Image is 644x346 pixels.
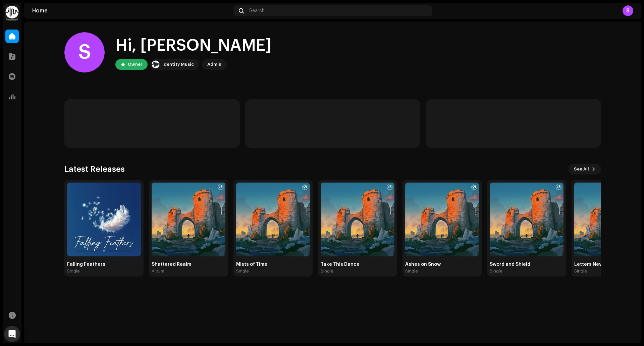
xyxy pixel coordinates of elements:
[67,262,141,267] div: Falling Feathers
[64,32,105,72] div: S
[64,164,125,175] h3: Latest Releases
[490,262,563,267] div: Sword and Shield
[236,262,310,267] div: Mists of Time
[67,183,141,256] img: 384b0aa8-945f-4504-b890-d35688180378
[207,60,221,68] div: Admin
[67,268,80,274] div: Single
[32,8,231,13] div: Home
[574,162,589,176] span: See All
[152,60,160,68] img: 0f74c21f-6d1c-4dbc-9196-dbddad53419e
[405,262,479,267] div: Ashes on Snow
[321,262,394,267] div: Take This Dance
[152,268,164,274] div: Album
[128,60,142,68] div: Owner
[490,268,502,274] div: Single
[623,5,633,16] div: S
[162,60,194,68] div: Identity Music
[321,183,394,256] img: a9b541cb-9ccb-4356-820b-43a68dcbbe01
[569,164,601,175] button: See All
[405,268,418,274] div: Single
[152,262,225,267] div: Shattered Realm
[249,8,265,13] span: Search
[405,183,479,256] img: 3acdfd2d-fecb-4aa6-9b3d-a936393b4e59
[490,183,563,256] img: b98556a5-e97d-46e5-9537-8f34b8df0ef2
[236,268,249,274] div: Single
[236,183,310,256] img: 5efa0077-bdb2-411c-bd4c-057d20515a67
[5,5,19,19] img: 0f74c21f-6d1c-4dbc-9196-dbddad53419e
[4,326,20,342] div: Open Intercom Messenger
[152,183,225,256] img: 6074d032-3338-4860-8c63-f26b251548b4
[321,268,333,274] div: Single
[574,268,587,274] div: Single
[115,35,272,56] div: Hi, [PERSON_NAME]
